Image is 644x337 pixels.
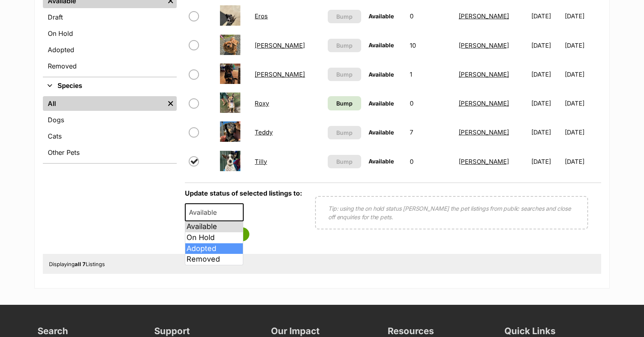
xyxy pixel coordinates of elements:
td: [DATE] [565,60,600,88]
a: [PERSON_NAME] [255,42,305,49]
span: Bump [336,99,353,108]
span: Bump [336,70,353,79]
span: Available [186,207,225,218]
div: Species [43,95,177,163]
td: [DATE] [528,148,564,176]
td: [DATE] [565,89,600,117]
p: Tip: using the on hold status [PERSON_NAME] the pet listings from public searches and close off e... [328,204,575,221]
li: On Hold [185,232,243,243]
a: Adopted [43,42,177,57]
span: Available [369,158,394,165]
span: Bump [336,128,353,137]
a: [PERSON_NAME] [459,128,509,136]
label: Update status of selected listings to: [185,189,302,197]
strong: all 7 [75,261,86,267]
a: [PERSON_NAME] [459,12,509,20]
a: Other Pets [43,145,177,160]
button: Bump [328,155,362,168]
td: [DATE] [565,148,600,176]
li: Removed [185,254,243,265]
td: [DATE] [565,118,600,146]
a: Remove filter [164,96,177,111]
a: [PERSON_NAME] [459,42,509,49]
td: [DATE] [528,60,564,88]
td: [DATE] [565,31,600,59]
td: 0 [406,89,455,117]
td: [DATE] [565,2,600,30]
a: All [43,96,164,111]
td: 7 [406,118,455,146]
a: Tilly [255,158,267,165]
a: Removed [43,59,177,73]
li: Adopted [185,243,243,254]
td: [DATE] [528,31,564,59]
a: On Hold [43,26,177,41]
span: Available [369,129,394,136]
a: [PERSON_NAME] [459,70,509,78]
a: [PERSON_NAME] [255,70,305,78]
a: Bump [328,96,362,110]
a: [PERSON_NAME] [459,99,509,107]
span: Bump [336,41,353,50]
span: Available [369,100,394,107]
a: Roxy [255,99,269,107]
button: Species [43,81,177,91]
button: Bump [328,10,362,23]
a: Teddy [255,128,273,136]
span: Bump [336,157,353,166]
li: Available [185,221,243,232]
button: Bump [328,126,362,139]
span: Available [369,13,394,20]
a: Cats [43,129,177,143]
button: Bump [328,39,362,52]
button: Bump [328,68,362,81]
td: [DATE] [528,118,564,146]
a: Eros [255,12,268,20]
span: Available [185,203,244,221]
td: 0 [406,2,455,30]
td: 1 [406,60,455,88]
a: Draft [43,10,177,24]
span: Available [369,71,394,78]
td: [DATE] [528,2,564,30]
span: Displaying Listings [49,261,105,267]
td: 10 [406,31,455,59]
a: [PERSON_NAME] [459,158,509,165]
span: Available [369,42,394,48]
td: 0 [406,148,455,176]
span: Bump [336,12,353,21]
td: [DATE] [528,89,564,117]
a: Dogs [43,112,177,127]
